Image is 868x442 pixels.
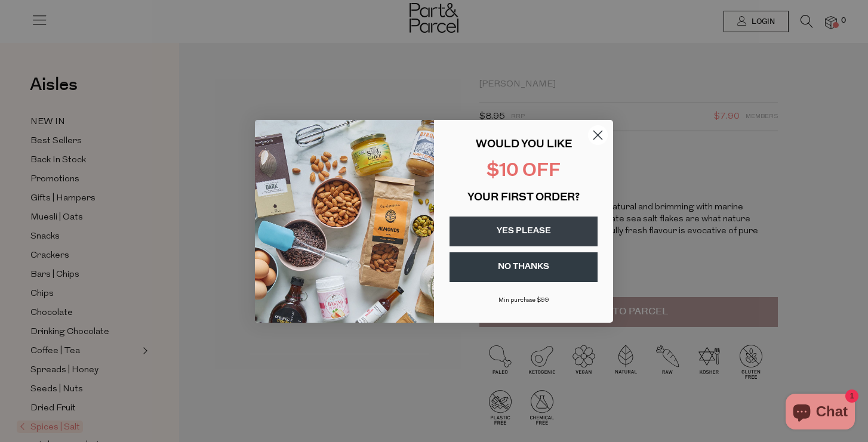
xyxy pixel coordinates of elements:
[498,297,549,304] span: Min purchase $99
[476,140,572,150] span: WOULD YOU LIKE
[450,217,598,246] button: YES PLEASE
[255,120,434,323] img: 43fba0fb-7538-40bc-babb-ffb1a4d097bc.jpeg
[450,252,598,282] button: NO THANKS
[587,125,608,146] button: Close dialog
[487,162,561,181] span: $10 OFF
[467,193,580,203] span: YOUR FIRST ORDER?
[782,394,858,432] inbox-online-store-chat: Shopify online store chat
